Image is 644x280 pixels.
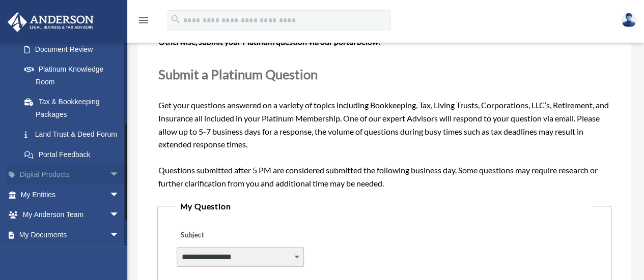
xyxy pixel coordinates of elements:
span: arrow_drop_down [109,184,130,205]
img: Anderson Advisors Platinum Portal [5,12,97,32]
a: Billingarrow_drop_down [7,245,135,265]
a: Platinum Knowledge Room [14,59,135,92]
span: arrow_drop_down [109,245,130,266]
a: My Documentsarrow_drop_down [7,225,135,245]
i: search [170,14,181,25]
i: menu [137,14,150,26]
label: Subject [177,228,273,242]
a: My Anderson Teamarrow_drop_down [7,205,135,225]
a: Tax & Bookkeeping Packages [14,92,135,125]
a: menu [137,18,150,26]
a: Portal Feedback [14,144,135,165]
a: Document Review [14,39,135,59]
span: arrow_drop_down [109,205,130,226]
span: arrow_drop_down [109,165,130,185]
span: Submit a Platinum Question [158,67,318,82]
img: User Pic [621,13,636,27]
span: arrow_drop_down [109,225,130,245]
a: Land Trust & Deed Forum [14,125,135,145]
a: My Entitiesarrow_drop_down [7,184,135,205]
legend: My Question [176,199,593,213]
a: Digital Productsarrow_drop_down [7,165,135,185]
